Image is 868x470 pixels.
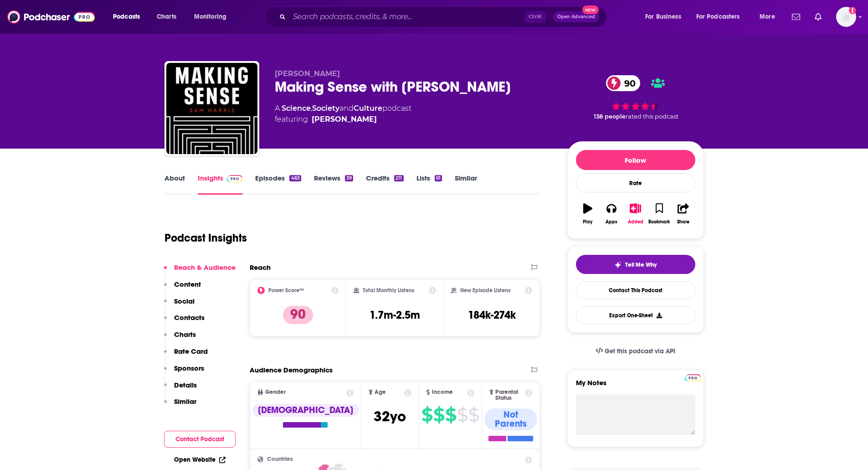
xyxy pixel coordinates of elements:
[576,255,695,274] button: tell me why sparkleTell Me Why
[174,364,204,372] p: Sponsors
[605,347,675,355] span: Get this podcast via API
[576,306,695,324] button: Export One-Sheet
[314,174,353,195] a: Reviews39
[275,114,411,125] span: featuring
[836,7,856,27] span: Logged in as ereardon
[166,63,257,154] img: Making Sense with Sam Harris
[374,408,406,425] span: 32 yo
[268,287,304,294] h2: Power Score™
[457,408,467,422] span: $
[289,10,524,24] input: Search podcasts, credits, & more...
[760,10,775,23] span: More
[671,197,695,230] button: Share
[188,10,238,24] button: open menu
[164,231,247,245] h1: Podcast Insights
[354,104,382,113] a: Culture
[164,431,236,448] button: Contact Podcast
[113,10,140,23] span: Podcasts
[250,366,333,374] h2: Audience Demographics
[606,219,617,225] div: Apps
[557,15,595,19] span: Open Advanced
[524,11,546,23] span: Ctrl K
[312,114,377,125] a: Sam Harris
[753,10,786,24] button: open menu
[255,174,301,195] a: Episodes463
[625,261,657,269] span: Tell Me Why
[606,75,640,91] a: 90
[174,263,236,272] p: Reach & Audience
[275,103,411,125] div: A podcast
[495,389,524,401] span: Parental Status
[648,219,670,225] div: Bookmark
[282,104,311,113] a: Science
[7,8,95,26] img: Podchaser - Follow, Share and Rate Podcasts
[615,75,640,91] span: 90
[849,7,856,14] svg: Add a profile image
[677,219,689,225] div: Share
[164,174,185,195] a: About
[576,378,695,394] label: My Notes
[647,197,671,230] button: Bookmark
[435,175,442,181] div: 61
[164,263,236,280] button: Reach & Audience
[432,389,453,395] span: Income
[164,397,196,414] button: Similar
[267,456,293,462] span: Countries
[312,104,339,113] a: Society
[363,287,414,294] h2: Total Monthly Listens
[370,308,420,322] h3: 1.7m-2.5m
[614,261,621,269] img: tell me why sparkle
[811,9,825,25] a: Show notifications dropdown
[583,219,592,225] div: Play
[194,10,226,23] span: Monitoring
[273,6,616,27] div: Search podcasts, credits, & more...
[283,306,313,324] p: 90
[685,373,701,382] a: Pro website
[484,408,538,430] div: Not Parents
[468,408,479,422] span: $
[416,174,442,195] a: Lists61
[174,280,201,289] p: Content
[421,408,432,422] span: $
[174,297,195,305] p: Social
[600,197,623,230] button: Apps
[174,456,226,464] a: Open Website
[567,69,704,126] div: 90 138 peoplerated this podcast
[594,113,626,120] span: 138 people
[553,11,599,22] button: Open AdvancedNew
[164,330,196,347] button: Charts
[460,287,510,294] h2: New Episode Listens
[345,175,353,181] div: 39
[690,10,753,24] button: open menu
[696,10,740,23] span: For Podcasters
[174,347,208,356] p: Rate Card
[311,104,312,113] span: ,
[174,397,196,406] p: Similar
[375,389,386,395] span: Age
[164,280,201,297] button: Content
[788,9,804,25] a: Show notifications dropdown
[576,150,695,170] button: Follow
[107,10,152,24] button: open menu
[455,174,477,195] a: Similar
[445,408,456,422] span: $
[576,174,695,192] div: Rate
[227,175,243,182] img: Podchaser Pro
[198,174,243,195] a: InsightsPodchaser Pro
[164,297,195,314] button: Social
[174,330,196,339] p: Charts
[628,219,643,225] div: Added
[252,404,359,417] div: [DEMOGRAPHIC_DATA]
[174,381,197,389] p: Details
[433,408,444,422] span: $
[275,69,340,78] span: [PERSON_NAME]
[645,10,681,23] span: For Business
[174,313,205,322] p: Contacts
[250,263,271,272] h2: Reach
[836,7,856,27] img: User Profile
[265,389,286,395] span: Gender
[468,308,516,322] h3: 184k-274k
[623,197,647,230] button: Added
[151,10,182,24] a: Charts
